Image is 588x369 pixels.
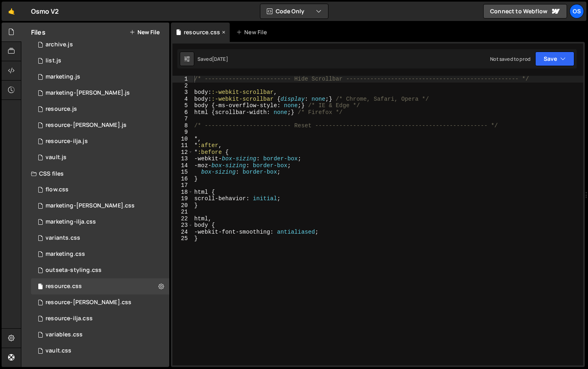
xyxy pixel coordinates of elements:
div: 12 [172,149,193,156]
div: 10 [172,136,193,143]
div: 16596/46210.js [31,37,169,53]
div: 13 [172,155,193,162]
div: 16596/45422.js [31,69,169,85]
div: 16596/46284.css [31,198,169,214]
div: 7 [172,116,193,122]
div: 16596/46196.css [31,294,169,311]
div: 11 [172,142,193,149]
div: [DATE] [212,56,228,62]
div: 16596/46198.css [31,311,169,327]
div: resource.css [184,28,220,36]
div: 1 [172,76,193,83]
div: 16596/45151.js [31,53,169,69]
div: resource-[PERSON_NAME].js [46,122,127,129]
a: Connect to Webflow [483,4,567,19]
div: marketing-[PERSON_NAME].js [46,89,130,97]
div: resource-ilja.css [46,315,93,322]
div: 16596/46195.js [31,133,169,149]
button: New File [129,29,160,35]
div: marketing.js [46,73,80,81]
div: 16596/45156.css [31,262,169,278]
div: 3 [172,89,193,96]
div: 4 [172,96,193,103]
div: Osmo V2 [31,6,59,16]
div: 17 [172,182,193,189]
div: 16596/45153.css [31,343,169,359]
div: 16596/46194.js [31,117,169,133]
div: 16596/47731.css [31,214,169,230]
div: 14 [172,162,193,169]
div: resource.css [46,283,82,290]
div: 16596/45446.css [31,246,169,262]
div: 16596/45154.css [31,327,169,343]
div: marketing-[PERSON_NAME].css [46,202,135,209]
div: resource.js [46,106,77,113]
div: 21 [172,209,193,216]
div: 16596/45424.js [31,85,169,101]
div: vault.css [46,347,71,354]
h2: Files [31,28,46,37]
div: 19 [172,195,193,202]
div: list.js [46,57,61,64]
div: marketing-ilja.css [46,218,96,226]
div: vault.js [46,154,66,161]
div: flow.css [46,186,69,193]
div: 20 [172,202,193,209]
div: resource-ilja.js [46,138,88,145]
div: outseta-styling.css [46,267,102,274]
div: 16596/45511.css [31,230,169,246]
div: New File [236,28,270,36]
div: 8 [172,122,193,129]
div: variables.css [46,331,83,338]
div: 16596/46183.js [31,101,169,117]
div: 22 [172,216,193,222]
div: archive.js [46,41,73,48]
div: marketing.css [46,251,85,258]
div: variants.css [46,234,80,242]
div: 16 [172,176,193,182]
div: 5 [172,102,193,109]
div: Not saved to prod [490,56,530,62]
div: 16596/46199.css [31,278,169,294]
div: 6 [172,109,193,116]
div: 16596/45133.js [31,149,169,166]
div: 24 [172,229,193,236]
button: Code Only [260,4,328,19]
button: Save [535,52,574,66]
div: Saved [197,56,228,62]
div: 9 [172,129,193,136]
div: 18 [172,189,193,196]
div: 16596/47552.css [31,182,169,198]
div: 15 [172,169,193,176]
div: 2 [172,83,193,89]
div: CSS files [21,166,169,182]
div: 25 [172,235,193,242]
a: 🤙 [2,2,21,21]
a: Os [569,4,584,19]
div: resource-[PERSON_NAME].css [46,299,131,306]
div: 23 [172,222,193,229]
